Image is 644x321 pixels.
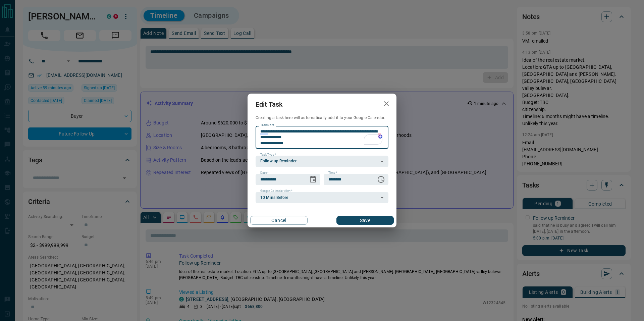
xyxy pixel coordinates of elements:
h2: Edit Task [248,94,290,115]
label: Google Calendar Alert [260,189,292,193]
label: Task Type [260,153,276,157]
div: 10 Mins Before [256,192,388,203]
label: Time [328,171,337,175]
div: Follow up Reminder [256,156,388,167]
p: Creating a task here will automatically add it to your Google Calendar. [256,115,388,121]
textarea: To enrich screen reader interactions, please activate Accessibility in Grammarly extension settings [260,129,384,146]
label: Date [260,171,269,175]
button: Save [336,216,394,225]
button: Choose time, selected time is 5:00 PM [374,173,388,186]
button: Cancel [250,216,308,225]
label: Task Note [260,123,274,127]
button: Choose date, selected date is Sep 14, 2025 [306,173,320,186]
